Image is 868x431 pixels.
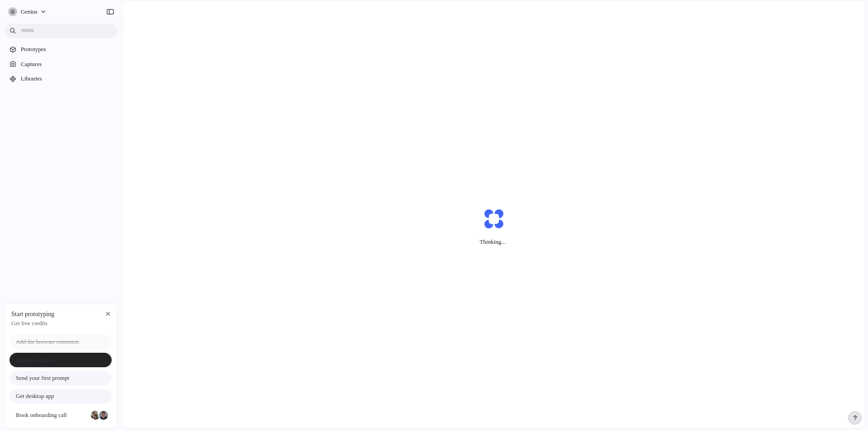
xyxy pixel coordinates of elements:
span: Libraries [21,74,114,83]
span: genius [21,7,38,16]
a: Book onboarding call [9,408,112,422]
span: Capture 3 pages [16,355,54,365]
span: Get desktop app [16,392,54,401]
a: Libraries [5,72,118,85]
span: Add the browser extension [16,337,79,346]
a: Get desktop app [9,389,112,403]
span: Captures [21,60,114,69]
span: Start prototyping [11,309,54,319]
button: genius [5,5,52,19]
span: Thinking [462,237,525,246]
span: ... [501,238,506,245]
span: Book onboarding call [16,411,87,420]
a: Captures [5,57,118,71]
div: Nicole Kubica [90,410,101,421]
a: Prototypes [5,43,118,56]
span: Prototypes [21,45,114,54]
div: Christian Iacullo [98,410,109,421]
span: Get free credits [11,319,54,328]
span: Send your first prompt [16,374,69,383]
